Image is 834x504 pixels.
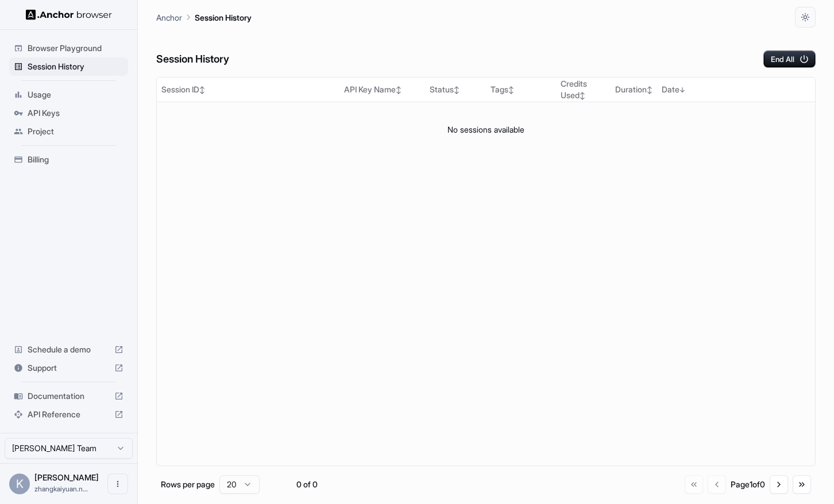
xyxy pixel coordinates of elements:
span: API Reference [28,409,110,420]
span: Billing [28,154,123,165]
div: 0 of 0 [278,479,335,490]
span: ↕ [199,86,205,94]
p: Rows per page [161,479,215,490]
div: Schedule a demo [9,340,128,359]
span: ↕ [647,86,652,94]
div: Usage [9,86,128,104]
button: Open menu [107,474,128,494]
span: Support [28,362,110,374]
span: ↕ [396,86,401,94]
img: Anchor Logo [26,9,112,20]
div: API Reference [9,405,128,424]
div: Page 1 of 0 [731,479,765,490]
span: ↕ [454,86,460,94]
div: K [9,474,30,494]
span: Kaiyuan Zhang [34,472,99,482]
div: API Keys [9,104,128,122]
span: ↕ [580,91,585,100]
span: Session History [28,61,123,72]
div: Duration [615,84,652,95]
span: API Keys [28,107,123,119]
div: Date [662,84,743,95]
button: End All [763,51,816,68]
span: Browser Playground [28,42,123,54]
div: Browser Playground [9,39,128,57]
div: Session History [9,57,128,76]
td: No sessions available [157,102,815,157]
h6: Session History [156,51,229,68]
div: API Key Name [344,84,420,95]
div: Documentation [9,387,128,405]
div: Session ID [161,84,335,95]
span: Usage [28,89,123,100]
span: zhangkaiyuan.null@gmail.com [34,484,88,493]
span: Schedule a demo [28,344,110,355]
div: Project [9,122,128,141]
span: ↓ [679,86,685,94]
p: Session History [195,11,252,24]
span: Project [28,126,123,137]
div: Support [9,359,128,377]
div: Status [430,84,481,95]
div: Credits Used [561,78,607,101]
p: Anchor [156,11,182,24]
div: Tags [491,84,551,95]
span: ↕ [508,86,514,94]
nav: breadcrumb [156,11,252,24]
div: Billing [9,150,128,169]
span: Documentation [28,390,110,402]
